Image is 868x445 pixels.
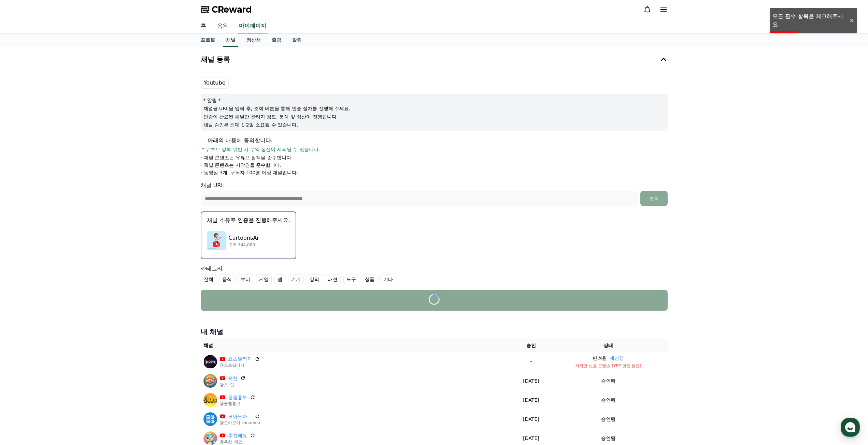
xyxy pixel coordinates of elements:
label: 기기 [288,274,304,284]
p: - 채널 콘텐츠는 저작권을 준수합니다. [201,162,282,168]
h4: 채널 등록 [201,56,230,63]
a: 홈 [2,216,45,233]
a: 대화 [45,216,88,233]
label: 앱 [274,274,285,284]
label: 기타 [380,274,396,284]
button: 채널 등록 [198,50,670,69]
img: 쇼츠달리기 [203,355,217,369]
label: 전체 [201,274,216,284]
a: 음원 [212,19,233,33]
th: 승인 [513,339,549,352]
button: 재신청 [610,355,624,362]
p: @쇼츠달리기 [220,362,260,368]
p: @추천_해요 [220,439,255,445]
p: [DATE] [516,377,546,385]
p: [DATE] [516,416,546,423]
p: 승인됨 [601,416,615,423]
label: 패션 [325,274,341,284]
p: 승인됨 [601,397,615,404]
th: 채널 [201,339,513,352]
a: 정산서 [241,34,266,47]
button: 채널 소유주 인증을 진행해주세요. CartoonsAi CartoonsAi 구독 744,000 [201,211,296,259]
label: Youtube [201,77,229,89]
img: 추천해요 [203,431,217,445]
p: 아래의 내용에 동의합니다. [201,136,273,145]
a: 홈 [195,19,212,33]
label: 강의 [307,274,322,284]
p: 승인됨 [601,377,615,385]
label: 음식 [219,274,235,284]
a: CReward [201,4,252,15]
div: 조회 [643,195,665,202]
a: 출금 [266,34,287,47]
div: 카테고리 [201,265,668,284]
img: CartoonsAi [207,231,226,250]
a: 추천해요 [228,432,247,439]
img: 숏런 [203,374,217,388]
p: [DATE] [516,397,546,404]
a: 마이페이지 [238,19,268,33]
p: 승인됨 [601,435,615,442]
div: 채널 URL [201,181,668,206]
a: 꿀잼홍보 [228,394,247,401]
a: 설정 [88,216,131,233]
p: @모아모아_moamoa [220,420,260,426]
img: 모아모아 [203,412,217,426]
p: 채널 승인은 최대 1-2일 소요될 수 있습니다. [203,121,665,128]
span: CReward [212,4,252,15]
a: 알림 [287,34,307,47]
p: 반려됨 [593,355,607,362]
p: [DATE] [516,435,546,442]
th: 상태 [549,339,667,352]
span: 설정 [105,226,114,232]
label: 뷰티 [238,274,253,284]
label: 상품 [362,274,378,284]
p: @꿀잼홍보 [220,401,255,406]
p: 저작권 보호 콘텐츠 (YPP 인증 필요) [552,363,665,369]
span: 대화 [62,227,71,232]
span: 홈 [22,226,26,232]
p: 구독 744,000 [229,242,258,248]
h4: 내 채널 [201,327,668,337]
button: 조회 [640,191,668,206]
p: CartoonsAi [229,234,258,242]
label: 도구 [343,274,359,284]
p: - 채널 콘텐츠는 유튜브 정책을 준수합니다. [201,154,293,161]
p: 채널 소유주 인증을 진행해주세요. [207,216,290,224]
p: - [516,358,546,365]
a: 채널 [223,34,238,47]
a: 모아모아 [228,413,252,420]
a: 숏런 [228,375,238,382]
p: @숏_런 [220,382,246,387]
a: 쇼츠달리기 [228,355,252,362]
p: - 동영상 3개, 구독자 100명 이상 채널입니다. [201,169,298,176]
p: 인증이 완료된 채널만 관리자 검토, 분석 및 정산이 진행됩니다. [203,113,665,120]
a: 프로필 [195,34,220,47]
p: 채널을 URL을 입력 후, 조회 버튼을 통해 인증 절차를 진행해 주세요. [203,105,665,112]
span: * 유튜브 정책 위반 시 수익 정산이 제외될 수 있습니다. [202,146,320,153]
img: 꿀잼홍보 [203,393,217,407]
label: 게임 [256,274,272,284]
